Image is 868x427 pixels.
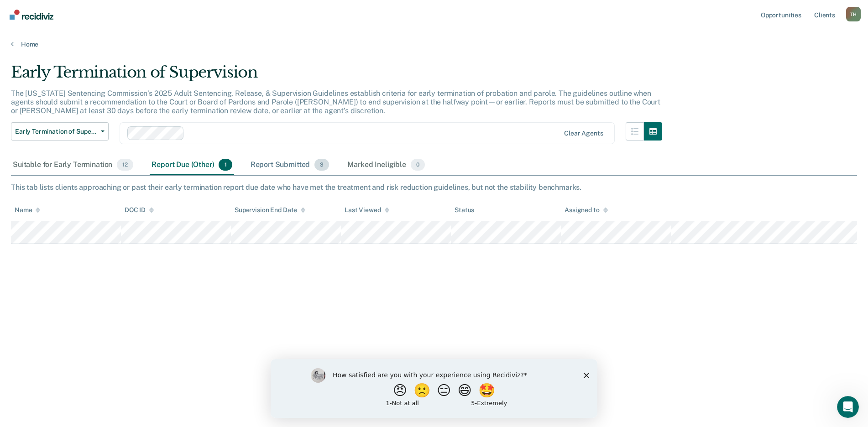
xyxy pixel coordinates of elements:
[846,7,861,21] button: Profile dropdown button
[249,155,331,175] div: Report Submitted3
[219,159,232,171] span: 1
[846,7,861,21] div: T H
[564,130,603,137] div: Clear agents
[271,359,597,418] iframe: Survey by Kim from Recidiviz
[125,206,154,214] div: DOC ID
[837,396,859,418] iframe: Intercom live chat
[314,159,329,171] span: 3
[11,63,662,89] div: Early Termination of Supervision
[11,155,135,175] div: Suitable for Early Termination12
[455,206,474,214] div: Status
[15,206,40,214] div: Name
[15,128,97,135] span: Early Termination of Supervision
[345,206,389,214] div: Last Viewed
[345,155,427,175] div: Marked Ineligible0
[11,40,857,48] a: Home
[117,159,133,171] span: 12
[235,206,305,214] div: Supervision End Date
[11,89,660,115] p: The [US_STATE] Sentencing Commission’s 2025 Adult Sentencing, Release, & Supervision Guidelines e...
[11,122,109,141] button: Early Termination of Supervision
[10,10,53,20] img: Recidiviz
[150,155,234,175] div: Report Due (Other)1
[11,183,857,192] div: This tab lists clients approaching or past their early termination report due date who have met t...
[411,159,425,171] span: 0
[565,206,607,214] div: Assigned to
